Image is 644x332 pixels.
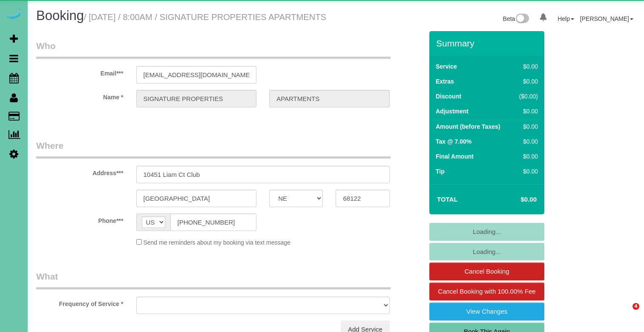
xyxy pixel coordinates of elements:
[436,107,469,115] label: Adjustment
[436,38,540,48] h3: Summary
[84,12,326,22] small: / [DATE] / 8:00AM / SIGNATURE PROPERTIES APARTMENTS
[515,122,538,131] div: $0.00
[30,90,130,101] label: Name *
[5,9,22,20] img: Automaid Logo
[429,263,544,280] a: Cancel Booking
[632,303,639,310] span: 4
[515,107,538,115] div: $0.00
[436,167,445,176] label: Tip
[515,92,538,101] div: ($0.00)
[436,62,457,71] label: Service
[515,14,529,25] img: New interface
[436,92,461,101] label: Discount
[36,40,391,59] legend: Who
[30,297,130,308] label: Frequency of Service *
[143,239,290,246] span: Send me reminders about my booking via text message
[438,288,535,295] span: Cancel Booking with 100.00% Fee
[495,196,537,203] h4: $0.00
[515,77,538,86] div: $0.00
[36,139,391,159] legend: Where
[429,283,544,300] a: Cancel Booking with 100.00% Fee
[580,15,633,22] a: [PERSON_NAME]
[36,8,84,23] span: Booking
[437,196,458,203] strong: Total
[429,303,544,320] a: View Changes
[436,137,471,146] label: Tax @ 7.00%
[515,137,538,146] div: $0.00
[436,122,500,131] label: Amount (before Taxes)
[436,77,454,86] label: Extras
[515,152,538,161] div: $0.00
[515,167,538,176] div: $0.00
[36,270,391,289] legend: What
[558,15,574,22] a: Help
[515,62,538,71] div: $0.00
[436,152,474,161] label: Final Amount
[615,303,635,323] iframe: Intercom live chat
[503,15,529,22] a: Beta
